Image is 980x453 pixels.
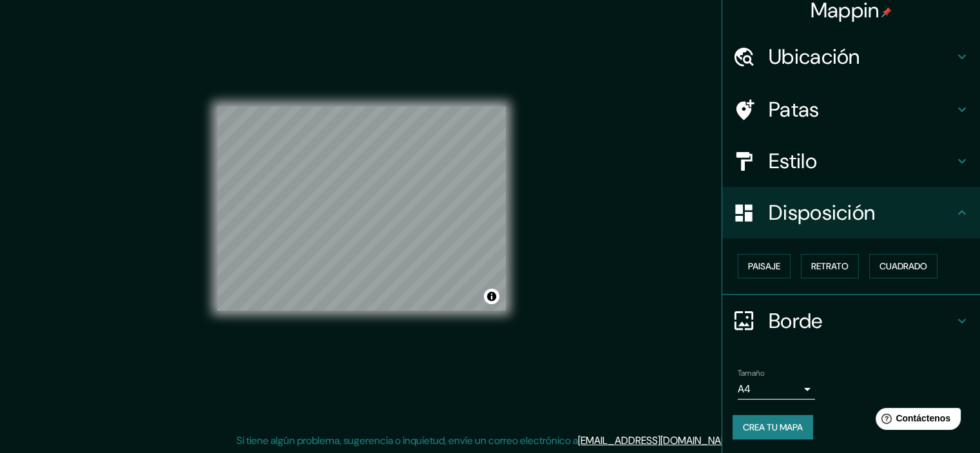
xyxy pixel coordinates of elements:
font: A4 [738,382,751,396]
font: Disposición [769,199,875,226]
div: Patas [722,84,980,135]
font: Estilo [769,148,817,175]
font: Cuadrado [879,260,927,272]
font: Tamaño [738,368,764,378]
div: Disposición [722,187,980,238]
font: Paisaje [748,260,780,272]
button: Crea tu mapa [733,415,813,439]
img: pin-icon.png [881,7,892,17]
div: Ubicación [722,31,980,82]
div: Estilo [722,135,980,187]
font: Patas [769,96,820,123]
canvas: Mapa [217,106,506,311]
div: Borde [722,295,980,347]
iframe: Lanzador de widgets de ayuda [865,403,966,439]
a: [EMAIL_ADDRESS][DOMAIN_NAME] [578,434,737,447]
font: Ubicación [769,43,860,70]
font: Retrato [811,260,849,272]
font: Borde [769,307,823,334]
div: A4 [738,379,815,400]
font: Si tiene algún problema, sugerencia o inquietud, envíe un correo electrónico a [236,434,578,447]
button: Activar o desactivar atribución [484,289,499,304]
button: Cuadrado [869,254,937,278]
button: Retrato [801,254,859,278]
font: Crea tu mapa [743,421,803,433]
button: Paisaje [738,254,791,278]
